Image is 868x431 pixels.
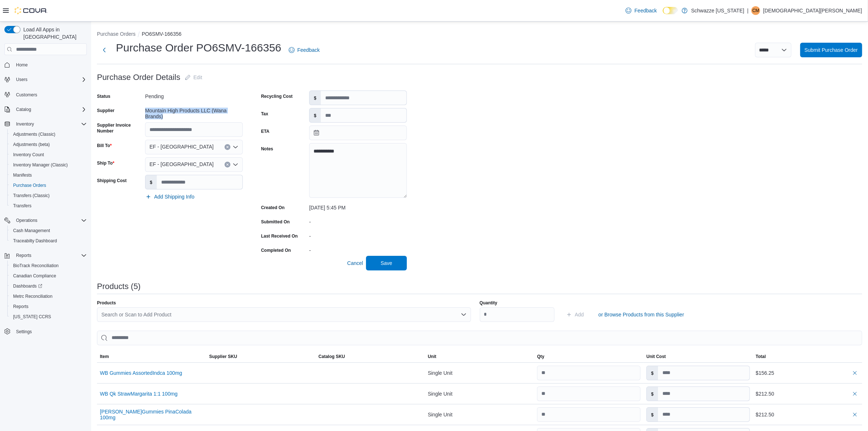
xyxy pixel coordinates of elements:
button: Item [97,351,206,362]
span: Metrc Reconciliation [10,292,87,301]
span: EF - [GEOGRAPHIC_DATA] [149,160,214,169]
button: Save [366,256,407,270]
a: [US_STATE] CCRS [10,312,54,321]
span: Washington CCRS [10,312,87,321]
span: Inventory Manager (Classic) [13,162,68,168]
span: Catalog [13,105,87,114]
span: BioTrack Reconciliation [13,263,59,269]
a: Dashboards [7,281,90,291]
span: Inventory [13,120,87,128]
button: Operations [13,216,40,225]
label: Bill To [97,143,112,149]
h3: Purchase Order Details [97,73,180,82]
button: Add [563,307,587,322]
button: Submit Purchase Order [800,43,862,57]
a: Cash Management [10,226,53,235]
span: Operations [16,218,38,223]
label: Supplier Invoice Number [97,122,142,134]
img: Cova [15,7,47,14]
span: Add Shipping Info [154,193,195,200]
button: Inventory [13,120,37,128]
a: Dashboards [10,282,45,290]
div: $212.50 [756,410,859,419]
span: Users [16,77,27,82]
label: Supplier [97,108,114,113]
button: Unit [425,351,534,362]
button: Supplier SKU [206,351,316,362]
span: Inventory [16,121,34,127]
span: Transfers (Classic) [13,193,50,199]
button: Inventory Count [7,150,90,160]
span: Users [13,75,87,84]
button: Metrc Reconciliation [7,291,90,301]
button: Reports [13,251,34,260]
div: Single Unit [425,407,534,422]
span: Dashboards [10,282,87,290]
h1: Purchase Order PO6SMV-166356 [116,41,281,55]
a: BioTrack Reconciliation [10,261,62,270]
a: Settings [13,327,35,336]
button: Cancel [344,256,366,270]
button: Catalog [1,104,90,115]
span: Traceabilty Dashboard [10,236,87,245]
p: [DEMOGRAPHIC_DATA][PERSON_NAME] [763,6,862,15]
span: Settings [16,329,32,335]
span: Home [13,60,87,69]
div: Christian Mueller [751,6,760,15]
span: [US_STATE] CCRS [13,314,51,320]
span: Reports [10,302,87,311]
a: Home [13,61,31,69]
span: Purchase Orders [10,181,87,190]
span: Customers [13,90,87,99]
a: Traceabilty Dashboard [10,236,60,245]
button: WB Gummies AssortedIndca 100mg [100,370,182,376]
button: Users [1,74,90,85]
button: Adjustments (Classic) [7,129,90,139]
button: Edit [182,70,205,85]
span: Metrc Reconciliation [13,293,52,299]
button: Canadian Compliance [7,271,90,281]
button: Home [1,59,90,70]
div: - [309,216,407,225]
button: Catalog SKU [316,351,425,362]
span: Catalog SKU [319,354,345,359]
div: Single Unit [425,366,534,380]
a: Manifests [10,171,35,180]
span: Cancel [347,259,363,267]
a: Feedback [623,3,659,18]
div: Single Unit [425,386,534,401]
input: Press the down key to open a popover containing a calendar. [309,126,407,140]
nav: An example of EuiBreadcrumbs [97,30,862,39]
span: Supplier SKU [209,354,237,359]
span: Submit Purchase Order [805,46,858,54]
span: CM [752,6,759,15]
span: Adjustments (Classic) [10,130,87,139]
span: EF - [GEOGRAPHIC_DATA] [149,142,214,151]
span: Manifests [13,172,32,178]
span: Dark Mode [663,14,663,15]
label: Products [97,300,116,306]
label: $ [310,108,321,122]
span: BioTrack Reconciliation [10,261,87,270]
a: Feedback [286,43,323,57]
button: Manifests [7,170,90,180]
a: Transfers [10,201,34,210]
button: Inventory Manager (Classic) [7,160,90,170]
span: Cash Management [13,228,50,234]
span: Inventory Count [13,152,44,158]
button: Inventory [1,119,90,129]
a: Reports [10,302,31,311]
button: PO6SMV-166356 [142,31,182,37]
button: Open list of options [461,312,467,318]
label: $ [647,366,658,380]
button: Users [13,75,30,84]
label: Recycling Cost [261,93,293,99]
button: Reports [1,250,90,261]
span: Purchase Orders [13,182,46,188]
label: $ [310,91,321,105]
label: Submitted On [261,219,290,225]
label: Completed On [261,247,291,253]
span: Load All Apps in [GEOGRAPHIC_DATA] [20,26,87,41]
input: Dark Mode [663,7,678,15]
button: Add Shipping Info [143,189,198,204]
